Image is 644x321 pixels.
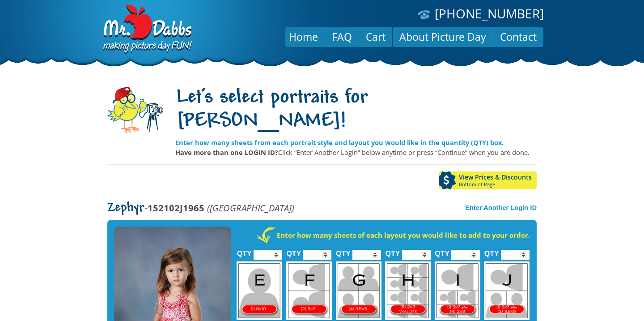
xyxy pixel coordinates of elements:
[286,240,301,262] label: QTY
[435,261,480,320] img: I
[459,182,537,187] span: Bottom of Page
[435,5,544,22] a: [PHONE_NUMBER]
[100,4,193,55] img: Dabbs Company
[237,240,252,262] label: QTY
[325,26,359,47] a: FAQ
[207,201,294,214] em: ([GEOGRAPHIC_DATA])
[286,261,332,320] img: F
[336,261,381,320] img: G
[237,261,282,320] img: E
[359,26,392,47] a: Cart
[175,86,537,134] h1: Let's select portraits for [PERSON_NAME]!
[282,26,325,47] a: Home
[107,203,294,213] p: -
[484,261,530,320] img: J
[435,240,449,262] label: QTY
[277,231,530,240] strong: Enter how many sheets of each layout you would like to add to your order.
[493,26,543,47] a: Contact
[393,26,493,47] a: About Picture Day
[175,148,278,157] strong: Have more than one LOGIN ID?
[484,240,499,262] label: QTY
[107,87,163,133] img: camera-mascot
[107,201,144,215] span: Zephyr
[148,201,204,214] strong: 152102J1965
[465,204,537,211] a: Enter Another Login ID
[175,138,504,147] strong: Enter how many sheets from each portrait style and layout you would like in the quantity (QTY) box.
[386,240,400,262] label: QTY
[175,147,537,157] p: Click “Enter Another Login” below anytime or press “Continue” when you are done.
[385,261,431,320] img: H
[336,240,351,262] label: QTY
[439,171,537,189] a: View Prices & DiscountsBottom of Page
